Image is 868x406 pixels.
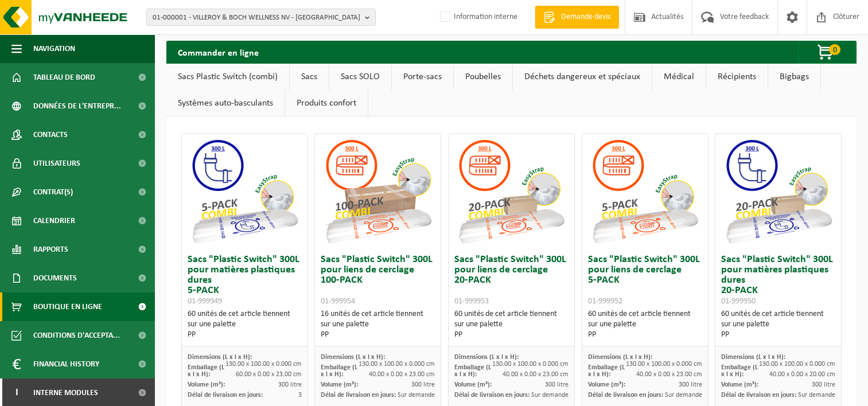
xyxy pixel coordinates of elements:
[321,134,435,249] img: 01-999954
[33,92,121,120] span: Données de l'entrepr...
[721,309,835,340] div: 60 unités de cet article tiennent sur une palette
[236,371,302,378] span: 60.00 x 0.00 x 23.00 cm
[812,381,835,388] span: 300 litre
[798,392,835,399] span: Sur demande
[665,392,702,399] span: Sur demande
[721,364,758,378] span: Emballage (L x l x H):
[321,392,396,399] span: Délai de livraison en jours:
[369,371,435,378] span: 40.00 x 0.00 x 23.00 cm
[768,64,820,90] a: Bigbags
[33,34,75,63] span: Navigation
[454,330,569,340] div: PP
[188,309,302,340] div: 60 unités de cet article tiennent sur une palette
[33,350,99,378] span: Financial History
[321,297,355,306] span: 01-999954
[33,235,68,264] span: Rapports
[829,44,840,55] span: 0
[33,206,75,235] span: Calendrier
[454,64,512,90] a: Poubelles
[558,11,613,23] span: Demande devis
[535,6,619,29] a: Demande devis
[454,309,569,340] div: 60 unités de cet article tiennent sur une palette
[290,64,329,90] a: Sacs
[588,392,663,399] span: Délai de livraison en jours:
[188,297,222,306] span: 01-999949
[392,64,453,90] a: Porte-sacs
[278,381,302,388] span: 300 litre
[285,90,368,116] a: Produits confort
[321,364,357,378] span: Emballage (L x l x H):
[721,297,756,306] span: 01-999950
[33,120,68,149] span: Contacts
[679,381,702,388] span: 300 litre
[166,64,289,90] a: Sacs Plastic Switch (combi)
[321,330,435,340] div: PP
[454,392,530,399] span: Délai de livraison en jours:
[166,41,270,63] h2: Commander en ligne
[626,361,702,368] span: 130.00 x 100.00 x 0.000 cm
[588,297,622,306] span: 01-999952
[503,371,569,378] span: 40.00 x 0.00 x 23.00 cm
[588,381,625,388] span: Volume (m³):
[798,41,855,64] button: 0
[721,255,835,306] h3: Sacs "Plastic Switch" 300L pour matières plastiques dures 20-PACK
[188,354,252,361] span: Dimensions (L x l x H):
[588,330,702,340] div: PP
[188,330,302,340] div: PP
[588,309,702,340] div: 60 unités de cet article tiennent sur une palette
[33,264,77,292] span: Documents
[329,64,391,90] a: Sacs SOLO
[454,381,492,388] span: Volume (m³):
[588,364,625,378] span: Emballage (L x l x H):
[721,354,785,361] span: Dimensions (L x l x H):
[166,90,285,116] a: Systèmes auto-basculants
[33,63,95,92] span: Tableau de bord
[545,381,569,388] span: 300 litre
[398,392,435,399] span: Sur demande
[438,9,517,26] label: Information interne
[652,64,706,90] a: Médical
[188,392,263,399] span: Délai de livraison en jours:
[321,255,435,306] h3: Sacs "Plastic Switch" 300L pour liens de cerclage 100-PACK
[721,134,836,249] img: 01-999950
[188,381,225,388] span: Volume (m³):
[454,364,491,378] span: Emballage (L x l x H):
[454,297,489,306] span: 01-999953
[588,255,702,306] h3: Sacs "Plastic Switch" 300L pour liens de cerclage 5-PACK
[454,255,569,306] h3: Sacs "Plastic Switch" 300L pour liens de cerclage 20-PACK
[33,292,102,321] span: Boutique en ligne
[513,64,652,90] a: Déchets dangereux et spéciaux
[188,364,224,378] span: Emballage (L x l x H):
[411,381,435,388] span: 300 litre
[321,381,358,388] span: Volume (m³):
[188,255,302,306] h3: Sacs "Plastic Switch" 300L pour matières plastiques dures 5-PACK
[33,149,80,178] span: Utilisateurs
[321,354,385,361] span: Dimensions (L x l x H):
[454,354,519,361] span: Dimensions (L x l x H):
[146,9,376,26] button: 01-000001 - VILLEROY & BOCH WELLNESS NV - [GEOGRAPHIC_DATA]
[706,64,768,90] a: Récipients
[33,321,120,350] span: Conditions d'accepta...
[153,9,360,26] span: 01-000001 - VILLEROY & BOCH WELLNESS NV - [GEOGRAPHIC_DATA]
[454,134,569,249] img: 01-999953
[492,361,569,368] span: 130.00 x 100.00 x 0.000 cm
[636,371,702,378] span: 40.00 x 0.00 x 23.00 cm
[531,392,569,399] span: Sur demande
[588,354,652,361] span: Dimensions (L x l x H):
[225,361,302,368] span: 130.00 x 100.00 x 0.000 cm
[359,361,435,368] span: 130.00 x 100.00 x 0.000 cm
[721,381,758,388] span: Volume (m³):
[769,371,835,378] span: 40.00 x 0.00 x 20.00 cm
[759,361,835,368] span: 130.00 x 100.00 x 0.000 cm
[187,134,302,249] img: 01-999949
[321,309,435,340] div: 16 unités de cet article tiennent sur une palette
[587,134,702,249] img: 01-999952
[721,392,796,399] span: Délai de livraison en jours:
[33,178,73,206] span: Contrat(s)
[721,330,835,340] div: PP
[298,392,302,399] span: 3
